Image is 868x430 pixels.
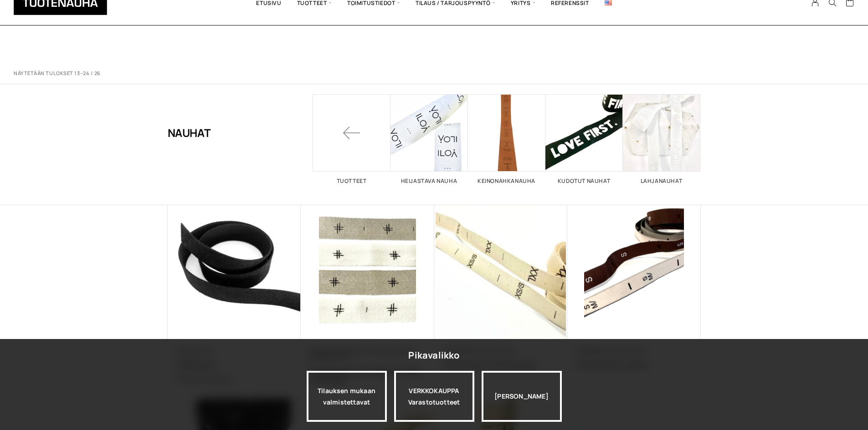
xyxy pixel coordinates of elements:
[408,347,459,364] div: Pikavalikko
[468,94,545,184] a: Visit product category Keinonahkanauha
[605,0,612,5] img: English
[482,371,562,422] div: [PERSON_NAME]
[390,94,468,184] a: Visit product category Heijastava nauha
[14,70,101,77] p: Näytetään tulokset 13–24 / 26
[390,178,468,184] h2: Heijastava nauha
[394,371,474,422] a: VERKKOKAUPPAVarastotuotteet
[623,178,700,184] h2: Lahjanauhat
[313,94,390,184] a: Tuotteet
[307,371,387,422] a: Tilauksen mukaan valmistettavat
[313,178,390,184] h2: Tuotteet
[468,178,545,184] h2: Keinonahkanauha
[623,94,700,184] a: Visit product category Lahjanauhat
[545,178,623,184] h2: Kudotut nauhat
[168,94,211,172] h1: Nauhat
[394,371,474,422] div: VERKKOKAUPPA Varastotuotteet
[545,94,623,184] a: Visit product category Kudotut nauhat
